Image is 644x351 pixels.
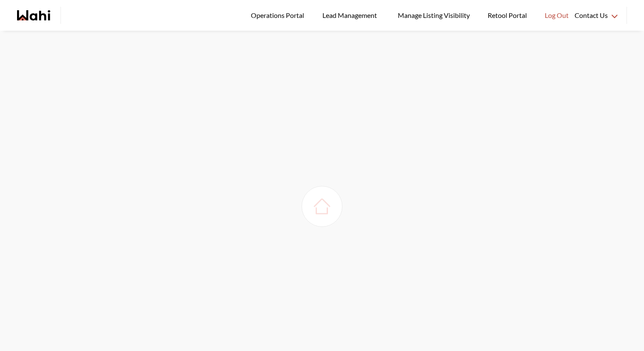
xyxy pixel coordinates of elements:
[251,10,307,21] span: Operations Portal
[488,10,529,21] span: Retool Portal
[322,10,380,21] span: Lead Management
[545,10,569,21] span: Log Out
[17,10,50,20] a: Wahi homepage
[395,10,472,21] span: Manage Listing Visibility
[310,194,334,218] img: loading house image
